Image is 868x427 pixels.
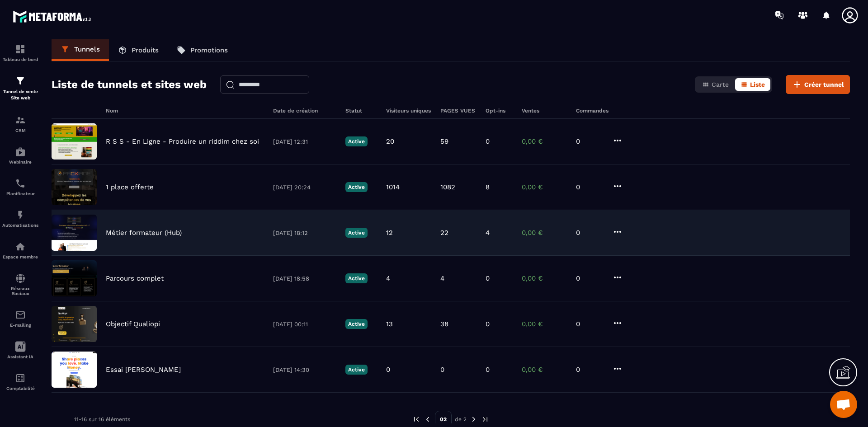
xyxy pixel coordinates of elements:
[15,146,26,157] img: automations
[106,229,182,237] p: Métier formateur (Hub)
[576,366,603,374] p: 0
[273,108,336,114] h6: Date de création
[74,45,100,53] p: Tunnels
[486,137,490,145] p: 0
[522,183,567,191] p: 0,00 €
[15,75,26,86] img: formation
[345,228,368,238] p: Active
[2,266,38,303] a: social-networksocial-networkRéseaux Sociaux
[470,415,478,423] img: next
[15,210,26,221] img: automations
[2,160,38,164] p: Webinaire
[440,366,444,374] p: 0
[576,137,603,145] p: 0
[576,108,609,114] h6: Commandes
[2,128,38,133] p: CRM
[2,171,38,203] a: schedulerschedulerPlanificateur
[2,223,38,228] p: Automatisations
[168,39,237,61] a: Promotions
[440,274,444,282] p: 4
[786,75,850,94] button: Créer tunnel
[15,373,26,384] img: accountant
[522,229,567,237] p: 0,00 €
[440,229,448,237] p: 22
[15,115,26,126] img: formation
[750,81,765,88] span: Liste
[2,191,38,196] p: Planificateur
[486,274,490,282] p: 0
[273,184,336,191] p: [DATE] 20:24
[712,81,729,88] span: Carte
[440,320,448,328] p: 38
[52,352,97,388] img: image
[106,183,154,191] p: 1 place offerte
[132,46,159,54] p: Produits
[2,366,38,398] a: accountantaccountantComptabilité
[486,229,490,237] p: 4
[697,78,734,91] button: Carte
[52,123,97,160] img: image
[74,416,130,422] p: 11-16 sur 16 éléments
[52,306,97,342] img: image
[52,215,97,251] img: image
[345,319,368,329] p: Active
[386,366,390,374] p: 0
[2,354,38,359] p: Assistant IA
[106,320,160,328] p: Objectif Qualiopi
[106,274,164,282] p: Parcours complet
[273,138,336,145] p: [DATE] 12:31
[386,137,394,145] p: 20
[345,108,377,114] h6: Statut
[486,366,490,374] p: 0
[109,39,168,61] a: Produits
[2,386,38,391] p: Comptabilité
[273,321,336,328] p: [DATE] 00:11
[15,310,26,320] img: email
[481,415,489,423] img: next
[2,69,38,108] a: formationformationTunnel de vente Site web
[345,136,368,146] p: Active
[15,273,26,284] img: social-network
[576,183,603,191] p: 0
[2,323,38,328] p: E-mailing
[576,320,603,328] p: 0
[386,108,431,114] h6: Visiteurs uniques
[273,275,336,282] p: [DATE] 18:58
[440,108,476,114] h6: PAGES VUES
[106,366,181,374] p: Essai [PERSON_NAME]
[522,366,567,374] p: 0,00 €
[735,78,770,91] button: Liste
[2,37,38,69] a: formationformationTableau de bord
[190,46,228,54] p: Promotions
[15,241,26,252] img: automations
[273,230,336,236] p: [DATE] 18:12
[2,235,38,266] a: automationsautomationsEspace membre
[2,286,38,296] p: Réseaux Sociaux
[345,365,368,375] p: Active
[52,39,109,61] a: Tunnels
[486,108,513,114] h6: Opt-ins
[15,44,26,55] img: formation
[13,8,94,25] img: logo
[576,274,603,282] p: 0
[386,183,400,191] p: 1014
[386,274,390,282] p: 4
[576,229,603,237] p: 0
[2,334,38,366] a: Assistant IA
[486,320,490,328] p: 0
[345,182,368,192] p: Active
[522,274,567,282] p: 0,00 €
[455,416,467,423] p: de 2
[2,203,38,235] a: automationsautomationsAutomatisations
[522,137,567,145] p: 0,00 €
[440,183,455,191] p: 1082
[2,89,38,101] p: Tunnel de vente Site web
[412,415,420,423] img: prev
[2,108,38,140] a: formationformationCRM
[52,169,97,205] img: image
[345,273,368,283] p: Active
[2,57,38,62] p: Tableau de bord
[106,108,264,114] h6: Nom
[2,303,38,334] a: emailemailE-mailing
[2,254,38,259] p: Espace membre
